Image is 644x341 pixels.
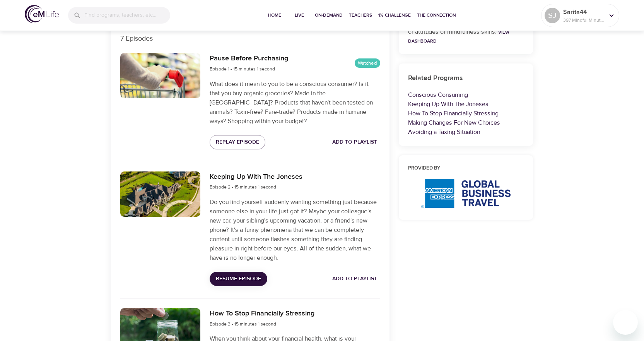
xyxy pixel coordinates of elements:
[421,179,511,208] img: AmEx%20GBT%20logo.png
[120,33,380,44] p: 7 Episodes
[545,8,560,23] div: SJ
[210,135,265,149] button: Replay Episode
[613,310,638,335] iframe: Button to launch messaging window
[332,137,377,147] span: Add to Playlist
[349,11,372,19] span: Teachers
[408,100,489,108] a: Keeping Up With The Joneses
[210,171,302,183] h6: Keeping Up With The Joneses
[210,53,288,64] h6: Pause Before Purchasing
[332,274,377,284] span: Add to Playlist
[216,137,259,147] span: Replay Episode
[315,11,343,19] span: On-Demand
[329,135,380,149] button: Add to Playlist
[290,11,309,19] span: Live
[563,7,604,17] p: Sarita44
[210,184,276,190] span: Episode 2 - 15 minutes 1 second
[210,79,380,126] p: What does it mean to you to be a conscious consumer? Is it that you buy organic groceries? Made i...
[355,60,380,67] span: Watched
[84,7,170,24] input: Find programs, teachers, etc...
[210,66,275,72] span: Episode 1 - 15 minutes 1 second
[216,274,261,284] span: Resume Episode
[329,272,380,286] button: Add to Playlist
[408,73,524,84] h6: Related Programs
[378,11,411,19] span: 1% Challenge
[265,11,284,19] span: Home
[210,272,267,286] button: Resume Episode
[210,308,314,319] h6: How To Stop Financially Stressing
[25,5,59,23] img: logo
[408,29,509,44] a: View Dashboard
[408,110,499,117] a: How To Stop Financially Stressing
[408,91,468,99] a: Conscious Consuming
[563,17,604,24] p: 397 Mindful Minutes
[408,165,524,173] h6: Provided by
[408,128,480,136] a: Avoiding a Taxing Situation
[417,11,456,19] span: The Connection
[210,321,276,327] span: Episode 3 - 15 minutes 1 second
[408,119,500,127] a: Making Changes For New Choices
[210,197,380,262] p: Do you find yourself suddenly wanting something just because someone else in your life just got i...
